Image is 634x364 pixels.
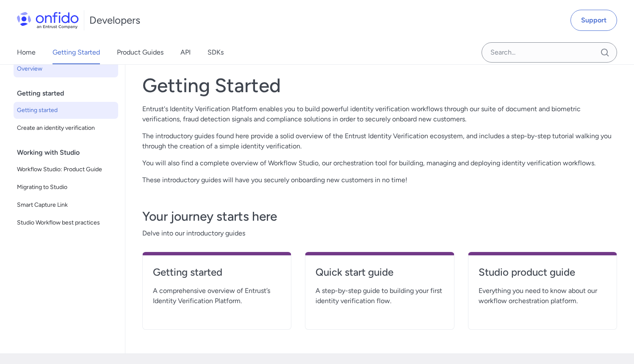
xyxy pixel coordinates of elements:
[570,10,617,31] a: Support
[142,131,617,151] p: The introductory guides found here provide a solid overview of the Entrust Identity Verification ...
[479,265,606,286] a: Studio product guide
[117,41,163,64] a: Product Guides
[479,265,606,279] h4: Studio product guide
[14,214,118,231] a: Studio Workflow best practices
[142,175,617,185] p: These introductory guides will have you securely onboarding new customers in no time!
[14,161,118,178] a: Workflow Studio: Product Guide
[316,265,443,286] a: Quick start guide
[180,41,191,64] a: API
[14,120,118,137] a: Create an identity verification
[17,41,36,64] a: Home
[89,14,140,27] h1: Developers
[17,182,115,192] span: Migrating to Studio
[142,74,617,97] h1: Getting Started
[142,208,617,225] h3: Your journey starts here
[17,123,115,133] span: Create an identity verification
[14,102,118,119] a: Getting started
[17,105,115,115] span: Getting started
[482,42,617,63] input: Onfido search input field
[142,228,617,238] span: Delve into our introductory guides
[14,60,118,77] a: Overview
[14,197,118,213] a: Smart Capture Link
[208,41,224,64] a: SDKs
[17,64,115,74] span: Overview
[17,12,79,29] img: Onfido Logo
[17,164,115,175] span: Workflow Studio: Product Guide
[316,286,443,306] span: A step-by-step guide to building your first identity verification flow.
[17,218,115,228] span: Studio Workflow best practices
[17,200,115,210] span: Smart Capture Link
[316,265,443,279] h4: Quick start guide
[14,179,118,196] a: Migrating to Studio
[17,144,122,161] div: Working with Studio
[142,104,617,124] p: Entrust's Identity Verification Platform enables you to build powerful identity verification work...
[153,265,281,279] h4: Getting started
[153,265,281,286] a: Getting started
[142,158,617,168] p: You will also find a complete overview of Workflow Studio, our orchestration tool for building, m...
[53,41,100,64] a: Getting Started
[479,286,606,306] span: Everything you need to know about our workflow orchestration platform.
[17,85,122,102] div: Getting started
[153,286,281,306] span: A comprehensive overview of Entrust’s Identity Verification Platform.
